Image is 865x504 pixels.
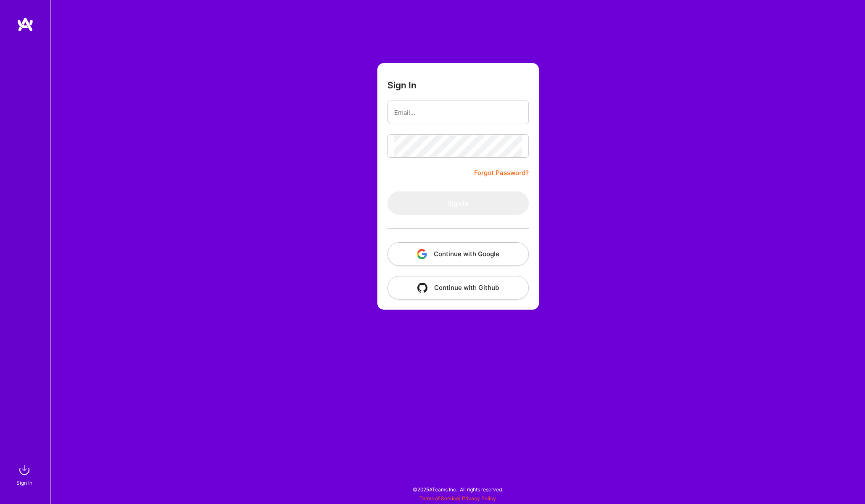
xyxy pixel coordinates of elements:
a: Forgot Password? [474,168,529,178]
img: icon [417,249,427,259]
img: icon [417,283,427,293]
a: Terms of Service [419,495,459,501]
button: Sign In [387,191,529,215]
h3: Sign In [387,80,417,90]
a: Privacy Policy [462,495,496,501]
button: Continue with Google [387,242,529,266]
a: sign inSign In [18,462,33,487]
div: Sign In [16,478,32,487]
img: logo [17,17,34,32]
img: sign in [16,462,33,478]
span: | [419,495,496,501]
div: © 2025 ATeams Inc., All rights reserved. [50,479,865,500]
button: Continue with Github [387,276,529,300]
input: Email... [394,102,522,123]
